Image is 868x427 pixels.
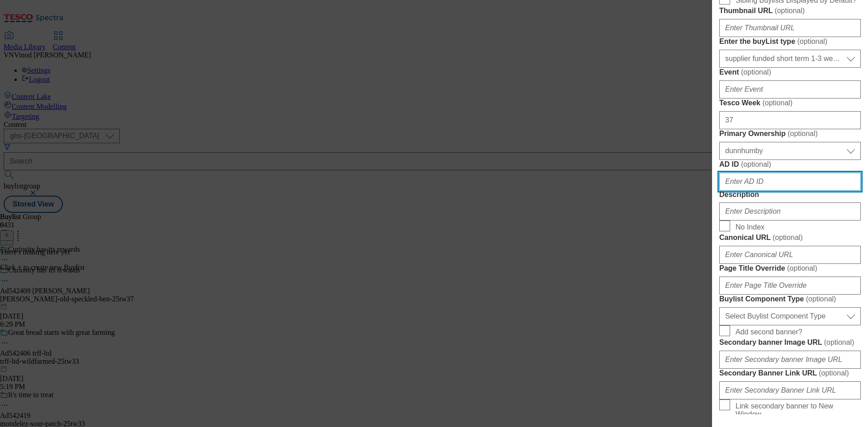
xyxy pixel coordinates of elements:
[719,160,861,169] label: AD ID
[719,37,861,46] label: Enter the buyList type
[719,246,861,264] input: Enter Canonical URL
[719,264,861,273] label: Page Title Override
[762,99,793,107] span: ( optional )
[741,160,771,168] span: ( optional )
[719,191,861,199] label: Description
[719,19,861,37] input: Enter Thumbnail URL
[719,202,861,221] input: Enter Description
[741,68,771,76] span: ( optional )
[719,129,861,138] label: Primary Ownership
[719,295,861,304] label: Buylist Component Type
[719,80,861,99] input: Enter Event
[788,130,818,137] span: ( optional )
[719,381,861,399] input: Enter Secondary Banner Link URL
[719,369,861,378] label: Secondary Banner Link URL
[773,234,803,241] span: ( optional )
[719,277,861,295] input: Enter Page Title Override
[719,111,861,129] input: Enter Tesco Week
[719,173,861,191] input: Enter AD ID
[719,351,861,369] input: Enter Secondary banner Image URL
[719,6,861,15] label: Thumbnail URL
[719,68,861,77] label: Event
[719,338,861,347] label: Secondary banner Image URL
[797,38,827,45] span: ( optional )
[719,99,861,108] label: Tesco Week
[736,402,857,418] span: Link secondary banner to New Window
[824,338,854,346] span: ( optional )
[787,264,817,272] span: ( optional )
[819,369,849,377] span: ( optional )
[806,295,836,303] span: ( optional )
[736,328,802,336] span: Add second banner?
[719,233,861,242] label: Canonical URL
[774,7,805,14] span: ( optional )
[736,223,764,231] span: No Index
